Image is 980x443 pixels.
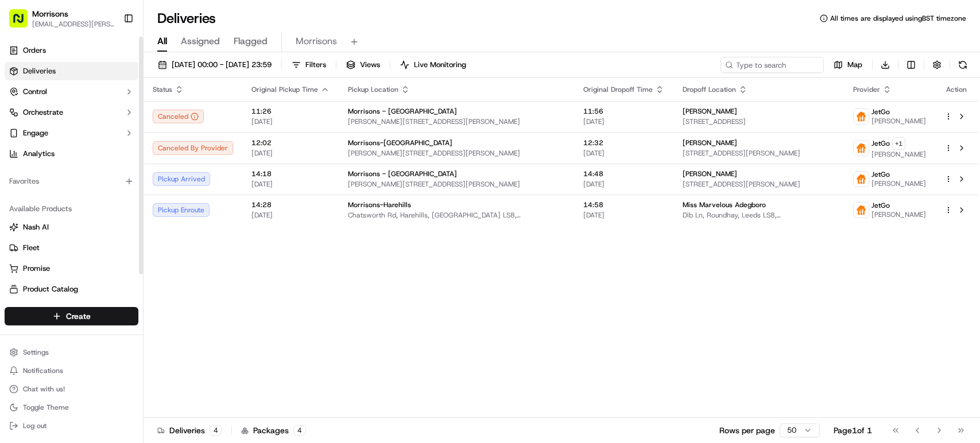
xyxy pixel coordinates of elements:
[23,45,46,56] span: Orders
[830,14,966,23] span: All times are displayed using BST timezone
[5,103,138,122] button: Orchestrate
[348,117,565,126] span: [PERSON_NAME][STREET_ADDRESS][PERSON_NAME]
[583,169,664,178] span: 14:48
[23,128,48,138] span: Engage
[395,57,471,73] button: Live Monitoring
[23,366,63,375] span: Notifications
[683,107,737,116] span: [PERSON_NAME]
[871,116,926,126] span: [PERSON_NAME]
[23,87,47,97] span: Control
[251,180,330,189] span: [DATE]
[348,107,457,116] span: Morrisons - [GEOGRAPHIC_DATA]
[157,9,216,28] h1: Deliveries
[286,57,331,73] button: Filters
[9,284,134,294] a: Product Catalog
[251,169,330,178] span: 14:18
[32,8,68,20] button: Morrisons
[871,210,926,219] span: [PERSON_NAME]
[5,200,138,218] div: Available Products
[5,218,138,236] button: Nash AI
[360,60,380,70] span: Views
[9,243,134,253] a: Fleet
[341,57,385,73] button: Views
[23,348,49,357] span: Settings
[23,263,50,274] span: Promise
[871,170,890,179] span: JetGo
[854,109,869,124] img: justeat_logo.png
[871,107,890,116] span: JetGo
[157,425,222,436] div: Deliveries
[348,138,452,147] span: Morrisons-[GEOGRAPHIC_DATA]
[834,425,872,436] div: Page 1 of 1
[944,85,969,94] div: Action
[153,110,204,123] button: Canceled
[854,203,869,217] img: justeat_logo.png
[5,363,138,379] button: Notifications
[583,149,664,158] span: [DATE]
[5,62,138,80] a: Deliveries
[251,85,318,94] span: Original Pickup Time
[181,34,220,48] span: Assigned
[5,145,138,163] a: Analytics
[5,280,138,298] button: Product Catalog
[251,107,330,116] span: 11:26
[721,57,824,73] input: Type to search
[153,57,277,73] button: [DATE] 00:00 - [DATE] 23:59
[251,211,330,220] span: [DATE]
[683,117,835,126] span: [STREET_ADDRESS]
[348,169,457,178] span: Morrisons - [GEOGRAPHIC_DATA]
[719,425,775,436] p: Rows per page
[683,138,737,147] span: [PERSON_NAME]
[5,381,138,397] button: Chat with us!
[5,5,119,32] button: Morrisons[EMAIL_ADDRESS][PERSON_NAME][DOMAIN_NAME]
[683,200,766,209] span: Miss Marvelous Adegboro
[241,425,306,436] div: Packages
[348,180,565,189] span: [PERSON_NAME][STREET_ADDRESS][PERSON_NAME]
[683,85,736,94] span: Dropoff Location
[23,66,56,76] span: Deliveries
[5,399,138,415] button: Toggle Theme
[5,259,138,278] button: Promise
[5,344,138,360] button: Settings
[348,149,565,158] span: [PERSON_NAME][STREET_ADDRESS][PERSON_NAME]
[5,418,138,434] button: Log out
[683,149,835,158] span: [STREET_ADDRESS][PERSON_NAME]
[251,138,330,147] span: 12:02
[23,403,69,412] span: Toggle Theme
[871,179,926,188] span: [PERSON_NAME]
[5,307,138,325] button: Create
[23,284,78,294] span: Product Catalog
[23,222,49,232] span: Nash AI
[583,107,664,116] span: 11:56
[32,20,114,29] button: [EMAIL_ADDRESS][PERSON_NAME][DOMAIN_NAME]
[5,239,138,257] button: Fleet
[153,85,172,94] span: Status
[5,83,138,101] button: Control
[583,138,664,147] span: 12:32
[871,150,926,159] span: [PERSON_NAME]
[293,425,306,436] div: 4
[414,60,466,70] span: Live Monitoring
[683,211,835,220] span: Dib Ln, Roundhay, Leeds LS8, [GEOGRAPHIC_DATA]
[296,34,337,48] span: Morrisons
[683,180,835,189] span: [STREET_ADDRESS][PERSON_NAME]
[305,60,326,70] span: Filters
[348,200,411,209] span: Morrisons-Harehills
[871,201,890,210] span: JetGo
[583,117,664,126] span: [DATE]
[210,425,222,436] div: 4
[828,57,867,73] button: Map
[853,85,880,94] span: Provider
[583,200,664,209] span: 14:58
[66,310,91,322] span: Create
[9,222,134,232] a: Nash AI
[955,57,971,73] button: Refresh
[892,137,905,150] button: +1
[157,34,167,48] span: All
[251,149,330,158] span: [DATE]
[583,85,653,94] span: Original Dropoff Time
[5,124,138,142] button: Engage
